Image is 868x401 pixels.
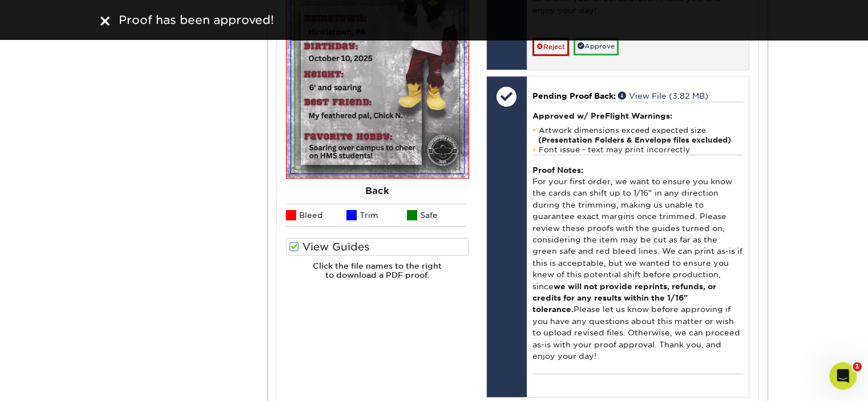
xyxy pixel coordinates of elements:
[853,362,862,371] span: 1
[532,282,716,314] b: we will not provide reprints, refunds, or credits for any results within the 1/16" tolerance.
[407,204,467,226] li: Safe
[532,125,743,145] li: Artwork dimensions exceed expected size.
[829,362,857,390] iframe: Intercom live chat
[286,261,469,289] h6: Click the file names to the right to download a PDF proof.
[119,13,274,27] span: Proof has been approved!
[346,204,407,226] li: Trim
[574,38,619,55] a: Approve
[618,91,708,100] a: View File (3.82 MB)
[286,238,469,256] label: View Guides
[532,165,583,175] strong: Proof Notes:
[532,111,743,120] h4: Approved w/ PreFlight Warnings:
[286,179,469,204] div: Back
[532,155,743,374] div: For your first order, we want to ensure you know the cards can shift up to 1/16" in any direction...
[532,38,569,56] a: Reject
[532,145,743,155] li: Font issue - text may print incorrectly
[532,91,616,100] span: Pending Proof Back:
[100,17,110,26] img: close
[286,204,346,226] li: Bleed
[538,136,731,144] strong: (Presentation Folders & Envelope files excluded)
